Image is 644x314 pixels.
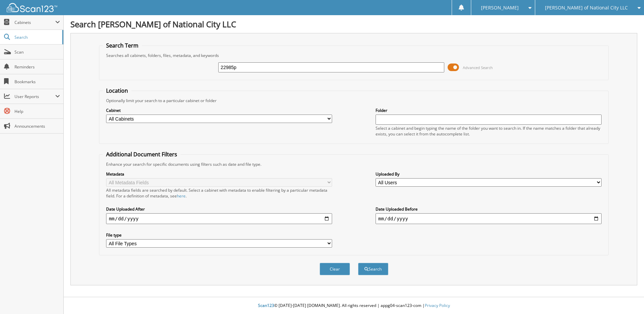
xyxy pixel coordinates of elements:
[376,206,602,212] label: Date Uploaded Before
[258,303,274,308] span: Scan123
[177,193,186,199] a: here
[425,303,450,308] a: Privacy Policy
[70,19,637,30] h1: Search [PERSON_NAME] of National City LLC
[103,161,605,167] div: Enhance your search for specific documents using filters such as date and file type.
[14,34,59,40] span: Search
[106,107,332,113] label: Cabinet
[103,53,605,58] div: Searches all cabinets, folders, files, metadata, and keywords
[376,213,602,224] input: end
[103,151,181,158] legend: Additional Document Filters
[545,6,628,10] span: [PERSON_NAME] of National City LLC
[106,213,332,224] input: start
[14,94,55,99] span: User Reports
[481,6,519,10] span: [PERSON_NAME]
[610,282,644,314] iframe: Chat Widget
[14,49,60,55] span: Scan
[14,64,60,70] span: Reminders
[106,232,332,238] label: File type
[64,297,644,314] div: © [DATE]-[DATE] [DOMAIN_NAME]. All rights reserved | appg04-scan123-com |
[14,108,60,114] span: Help
[463,65,493,70] span: Advanced Search
[7,3,57,12] img: scan123-logo-white.svg
[320,263,350,275] button: Clear
[376,107,602,113] label: Folder
[103,87,131,94] legend: Location
[14,79,60,85] span: Bookmarks
[106,206,332,212] label: Date Uploaded After
[103,98,605,103] div: Optionally limit your search to a particular cabinet or folder
[106,171,332,177] label: Metadata
[14,20,55,25] span: Cabinets
[103,42,142,49] legend: Search Term
[106,187,332,199] div: All metadata fields are searched by default. Select a cabinet with metadata to enable filtering b...
[376,171,602,177] label: Uploaded By
[376,125,602,137] div: Select a cabinet and begin typing the name of the folder you want to search in. If the name match...
[14,123,60,129] span: Announcements
[358,263,388,275] button: Search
